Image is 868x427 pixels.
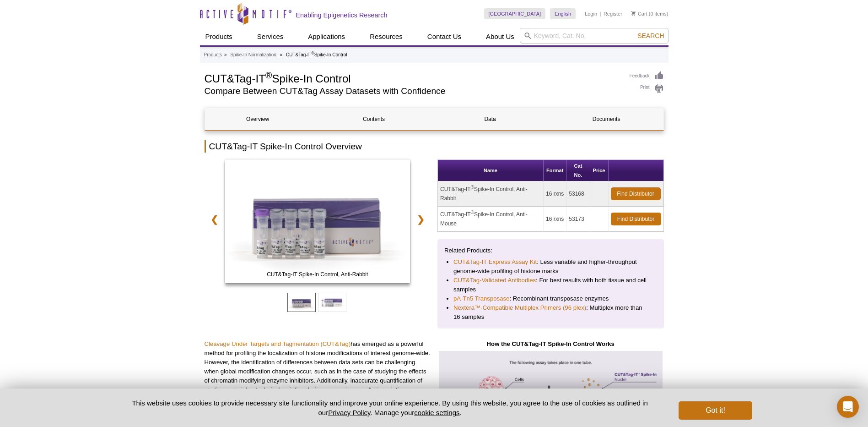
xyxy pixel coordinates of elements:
a: About Us [480,28,520,45]
li: : Less variable and higher-throughput genome-wide profiling of histone marks [453,257,648,276]
li: : Multiplex more than 16 samples [453,303,648,322]
a: Find Distributor [611,187,661,200]
strong: How the CUT&Tag-IT Spike-In Control Works [487,340,615,347]
a: ❯ [411,209,431,230]
a: Nextera™-Compatible Multiplex Primers (96 plex) [453,303,586,312]
a: Privacy Policy [328,409,370,416]
sup: ® [471,210,474,215]
a: CUT&Tag-IT Spike-In Control, Anti-Mouse [225,159,410,286]
td: 53173 [566,207,590,232]
a: Products [204,51,222,59]
a: Resources [364,28,408,45]
li: » [280,52,283,57]
a: Overview [205,108,311,130]
a: ❮ [205,209,224,230]
span: Search [637,32,664,39]
a: Cleavage Under Targets and Tagmentation (CUT&Tag) [205,340,351,347]
th: Price [590,160,609,181]
a: CUT&Tag-IT Express Assay Kit [453,257,537,267]
a: Products [200,28,238,45]
a: Data [437,108,543,130]
a: Contact Us [422,28,467,45]
button: Got it! [679,401,752,420]
a: English [550,8,576,19]
td: 53168 [566,181,590,207]
li: | [600,8,601,19]
td: CUT&Tag-IT Spike-In Control, Anti-Rabbit [438,181,544,207]
a: Cart [631,11,647,17]
h2: Compare Between CUT&Tag Assay Datasets with Confidence [205,87,620,95]
h2: Enabling Epigenetics Research [296,11,388,19]
button: cookie settings [414,409,459,416]
a: pA-Tn5 Transposase [453,294,509,303]
p: This website uses cookies to provide necessary site functionality and improve your online experie... [116,398,664,417]
td: 16 rxns [544,181,566,207]
a: Feedback [630,71,664,81]
a: [GEOGRAPHIC_DATA] [484,8,546,19]
span: CUT&Tag-IT Spike-In Control, Anti-Rabbit [227,270,408,279]
th: Format [544,160,566,181]
h1: CUT&Tag-IT Spike-In Control [205,71,620,85]
sup: ® [312,51,314,55]
button: Search [635,32,667,40]
li: : For best results with both tissue and cell samples [453,276,648,294]
li: (0 items) [631,8,669,19]
a: Find Distributor [611,213,661,225]
th: Name [438,160,544,181]
a: Documents [554,108,659,130]
sup: ® [471,185,474,190]
p: Related Products: [444,246,657,255]
li: : Recombinant transposase enzymes [453,294,648,303]
a: Services [252,28,289,45]
input: Keyword, Cat. No. [520,28,669,44]
a: Register [604,11,622,17]
td: 16 rxns [544,207,566,232]
li: » [224,52,227,57]
a: Print [630,83,664,93]
th: Cat No. [566,160,590,181]
h2: CUT&Tag-IT Spike-In Control Overview [205,140,664,153]
div: Open Intercom Messenger [837,396,859,418]
a: Applications [302,28,350,45]
td: CUT&Tag-IT Spike-In Control, Anti-Mouse [438,207,544,232]
a: Login [585,11,597,17]
a: Spike-In Normalization [230,51,276,59]
a: Contents [321,108,427,130]
img: Your Cart [631,11,636,16]
a: CUT&Tag-Validated Antibodies [453,276,536,285]
img: CUT&Tag-IT Spike-In Control, Anti-Rabbit [225,159,410,283]
li: CUT&Tag-IT Spike-In Control [286,52,347,57]
sup: ® [265,70,272,80]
